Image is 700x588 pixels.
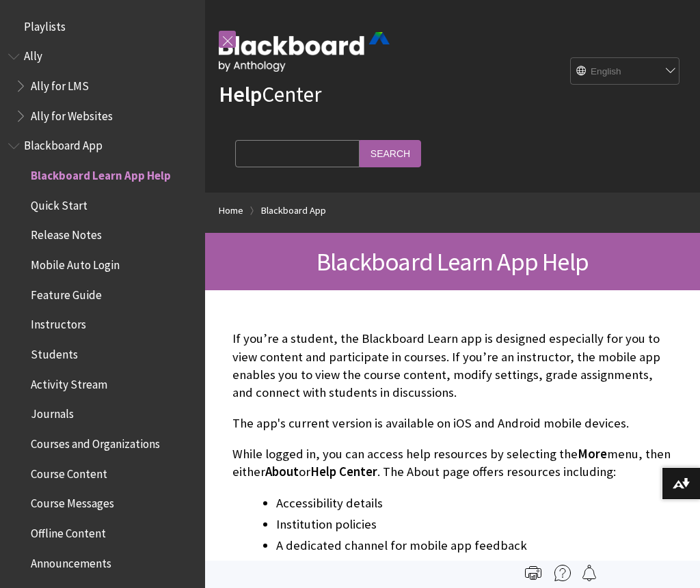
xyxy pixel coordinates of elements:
[31,104,113,123] span: Ally for Websites
[578,446,607,462] span: More
[232,415,673,432] p: The app's current version is available on iOS and Android mobile devices.
[8,45,197,128] nav: Book outline for Anthology Ally Help
[24,45,42,64] span: Ally
[261,202,326,219] a: Blackboard App
[31,313,86,332] span: Instructors
[24,135,103,153] span: Blackboard App
[317,246,589,277] span: Blackboard Learn App Help
[31,403,74,421] span: Journals
[360,140,421,167] input: Search
[276,536,673,555] li: A dedicated channel for mobile app feedback
[31,462,107,481] span: Course Content
[31,253,120,272] span: Mobile Auto Login
[276,494,673,513] li: Accessibility details
[571,58,680,85] select: Site Language Selector
[219,81,262,108] strong: Help
[31,432,160,451] span: Courses and Organizations
[219,32,390,72] img: Blackboard by Anthology
[31,492,114,511] span: Course Messages
[219,81,321,108] a: HelpCenter
[265,464,299,479] span: About
[581,565,597,581] img: Follow this page
[31,552,111,570] span: Announcements
[31,522,106,540] span: Offline Content
[8,15,197,38] nav: Book outline for Playlists
[525,565,541,581] img: Print
[554,565,571,581] img: More help
[31,283,102,302] span: Feature Guide
[232,445,673,481] p: While logged in, you can access help resources by selecting the menu, then either or . The About ...
[24,15,66,33] span: Playlists
[31,194,87,212] span: Quick Start
[219,202,243,219] a: Home
[31,74,89,93] span: Ally for LMS
[276,557,673,576] li: Privacy policies
[31,224,102,242] span: Release Notes
[310,464,377,479] span: Help Center
[31,343,78,361] span: Students
[232,330,673,402] p: If you’re a student, the Blackboard Learn app is designed especially for you to view content and ...
[276,515,673,534] li: Institution policies
[31,373,107,391] span: Activity Stream
[31,164,171,182] span: Blackboard Learn App Help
